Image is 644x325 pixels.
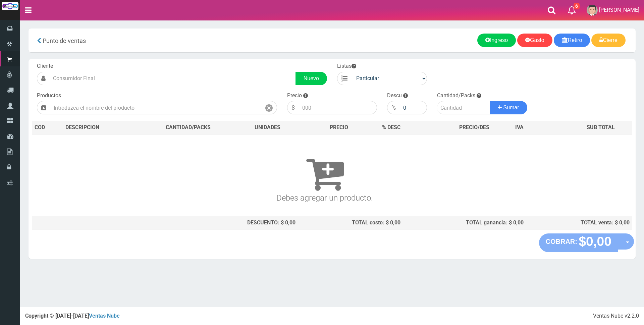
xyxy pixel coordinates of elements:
[529,219,630,227] div: TOTAL venta: $ 0,00
[337,62,356,70] label: Listas
[437,92,475,100] label: Cantidad/Packs
[539,233,619,252] button: COBRAR: $0,00
[287,92,302,100] label: Precio
[591,34,626,47] a: Cierre
[287,101,299,114] div: $
[554,34,590,47] a: Retiro
[593,312,639,320] div: Ventas Nube v2.2.0
[50,72,296,85] input: Consumidor Final
[37,62,53,70] label: Cliente
[579,234,611,249] strong: $0,00
[517,34,552,47] a: Gasto
[587,124,615,131] span: SUB TOTAL
[382,124,400,130] span: % DESC
[330,124,348,131] span: PRECIO
[406,219,524,227] div: TOTAL ganancia: $ 0,00
[387,101,400,114] div: %
[63,121,139,134] th: DES
[301,219,401,227] div: TOTAL costo: $ 0,00
[50,101,261,114] input: Introduzca el nombre del producto
[490,101,527,114] button: Sumar
[400,101,427,114] input: 000
[296,72,327,85] a: Nuevo
[299,101,377,114] input: 000
[32,121,63,134] th: COD
[437,101,490,114] input: Cantidad
[2,2,18,10] img: Logo grande
[387,92,402,100] label: Descu
[43,37,86,44] span: Punto de ventas
[25,313,120,319] strong: Copyright © [DATE]-[DATE]
[139,121,237,134] th: CANTIDAD/PACKS
[515,124,524,130] span: IVA
[574,3,580,9] span: 6
[237,121,298,134] th: UNIDADES
[37,92,61,100] label: Productos
[477,34,516,47] a: Ingreso
[142,219,296,227] div: DESCUENTO: $ 0,00
[587,5,598,16] img: User Image
[75,124,99,130] span: CRIPCION
[599,7,639,13] span: [PERSON_NAME]
[546,238,577,245] strong: COBRAR:
[503,105,519,110] span: Sumar
[89,313,120,319] a: Ventas Nube
[35,144,615,202] h3: Debes agregar un producto.
[459,124,489,130] span: PRECIO/DES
